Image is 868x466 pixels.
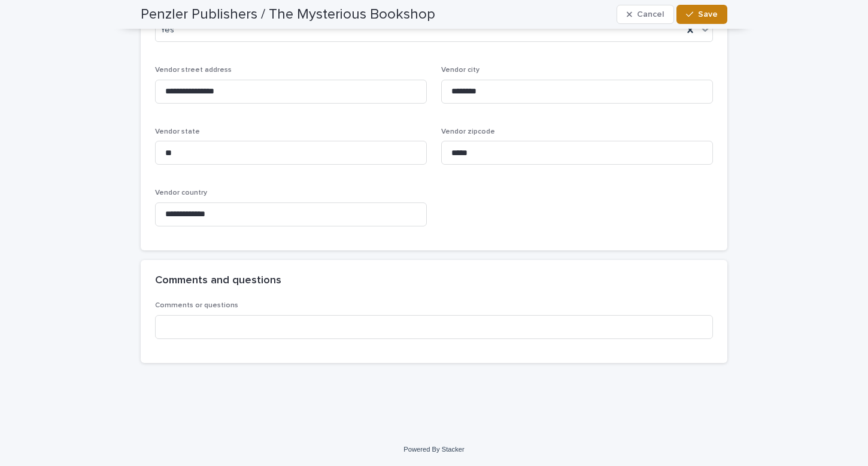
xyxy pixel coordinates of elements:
[160,24,174,37] span: Yes
[441,128,495,135] span: Vendor zipcode
[155,66,232,74] span: Vendor street address
[617,5,674,24] button: Cancel
[155,189,207,196] span: Vendor country
[637,10,664,19] span: Cancel
[698,10,718,19] span: Save
[155,128,200,135] span: Vendor state
[441,66,479,74] span: Vendor city
[155,274,281,288] h2: Comments and questions
[403,446,464,453] a: Powered By Stacker
[155,302,238,309] span: Comments or questions
[141,6,435,23] h2: Penzler Publishers / The Mysterious Bookshop
[676,5,727,24] button: Save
